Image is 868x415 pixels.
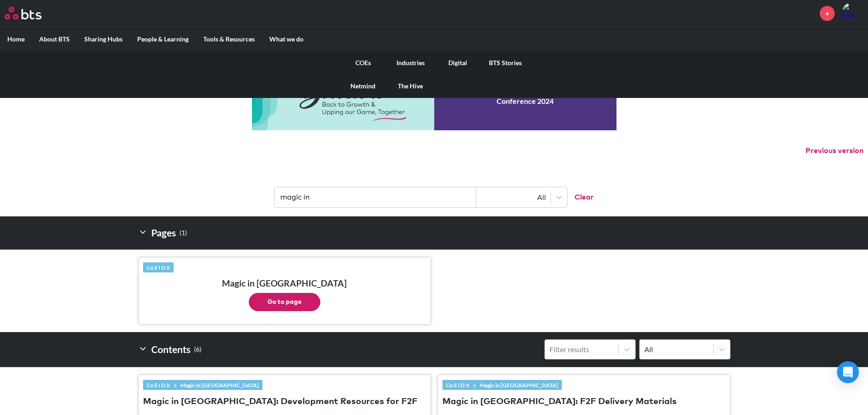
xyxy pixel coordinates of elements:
[143,380,174,390] a: Co E I D X
[837,361,859,383] div: Open Intercom Messenger
[820,6,835,21] a: +
[5,7,41,20] img: BTS Logo
[130,27,196,51] label: People & Learning
[77,27,130,51] label: Sharing Hubs
[644,344,709,354] div: All
[180,227,187,239] small: ( 1 )
[275,187,476,207] input: Find contents, pages and demos...
[481,192,546,202] div: All
[177,380,262,390] a: Magic in [GEOGRAPHIC_DATA]
[32,27,77,51] label: About BTS
[138,224,187,242] h2: Pages
[262,27,311,51] label: What we do
[442,380,562,390] div: »
[143,278,426,311] h3: Magic in [GEOGRAPHIC_DATA]
[143,262,174,272] a: Co E I D X
[476,380,562,390] a: Magic in [GEOGRAPHIC_DATA]
[442,396,677,408] button: Magic in [GEOGRAPHIC_DATA]: F2F Delivery Materials
[806,146,863,156] button: Previous version
[5,7,58,20] a: Go home
[143,380,262,390] div: »
[194,343,201,356] small: ( 6 )
[442,380,473,390] a: Co E I D X
[143,396,417,408] button: Magic in [GEOGRAPHIC_DATA]: Development Resources for F2F
[196,27,262,51] label: Tools & Resources
[550,344,614,354] div: Filter results
[567,187,594,207] button: Clear
[842,2,863,24] a: Profile
[138,339,201,359] h2: Contents
[249,293,320,311] button: Go to page
[842,2,863,24] img: Isaac Webb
